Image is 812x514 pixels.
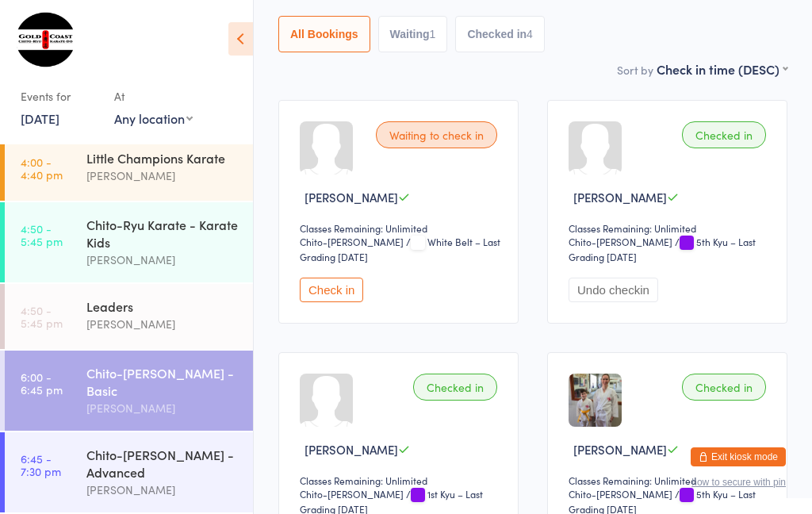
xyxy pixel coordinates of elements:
a: [DATE] [21,109,59,127]
button: how to secure with pin [691,477,786,488]
label: Sort by [617,62,653,78]
div: Classes Remaining: Unlimited [569,474,771,487]
time: 4:50 - 5:45 pm [21,304,63,329]
time: 6:00 - 6:45 pm [21,370,63,396]
div: Checked in [682,121,766,148]
div: 1 [430,28,436,40]
div: Classes Remaining: Unlimited [569,221,771,235]
div: Chito-[PERSON_NAME] [569,235,672,248]
div: Chito-[PERSON_NAME] [300,235,404,248]
a: 4:50 -5:45 pmLeaders[PERSON_NAME] [5,284,253,349]
div: Leaders [86,297,239,315]
div: Chito-Ryu Karate - Karate Kids [86,216,239,251]
div: Any location [114,109,193,127]
div: Check in time (DESC) [657,60,787,78]
a: 6:45 -7:30 pmChito-[PERSON_NAME] - Advanced[PERSON_NAME] [5,432,253,512]
div: Chito-[PERSON_NAME] [300,487,404,501]
div: At [114,83,193,109]
div: Chito-[PERSON_NAME] [569,487,672,501]
span: [PERSON_NAME] [573,189,667,205]
button: Waiting1 [378,16,448,52]
img: Gold Coast Chito-Ryu Karate [16,12,75,67]
div: Checked in [682,374,766,401]
span: [PERSON_NAME] [573,441,667,458]
button: Exit kiosk mode [691,447,786,466]
a: 4:50 -5:45 pmChito-Ryu Karate - Karate Kids[PERSON_NAME] [5,202,253,282]
a: 6:00 -6:45 pmChito-[PERSON_NAME] - Basic[PERSON_NAME] [5,351,253,431]
span: [PERSON_NAME] [304,441,398,458]
div: [PERSON_NAME] [86,481,239,499]
div: Waiting to check in [376,121,497,148]
span: [PERSON_NAME] [304,189,398,205]
div: [PERSON_NAME] [86,167,239,185]
div: [PERSON_NAME] [86,399,239,417]
time: 6:45 - 7:30 pm [21,452,61,478]
img: image1725325675.png [569,374,622,427]
div: Little Champions Karate [86,149,239,167]
div: Chito-[PERSON_NAME] - Advanced [86,446,239,481]
button: Check in [300,278,363,302]
div: Events for [21,83,98,109]
button: All Bookings [278,16,370,52]
div: Chito-[PERSON_NAME] - Basic [86,364,239,399]
a: 4:00 -4:40 pmLittle Champions Karate[PERSON_NAME] [5,136,253,201]
div: Classes Remaining: Unlimited [300,474,502,487]
div: 4 [527,28,533,40]
div: [PERSON_NAME] [86,251,239,269]
button: Undo checkin [569,278,658,302]
div: [PERSON_NAME] [86,315,239,333]
div: Classes Remaining: Unlimited [300,221,502,235]
div: Checked in [413,374,497,401]
time: 4:00 - 4:40 pm [21,155,63,181]
button: Checked in4 [455,16,545,52]
time: 4:50 - 5:45 pm [21,222,63,247]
